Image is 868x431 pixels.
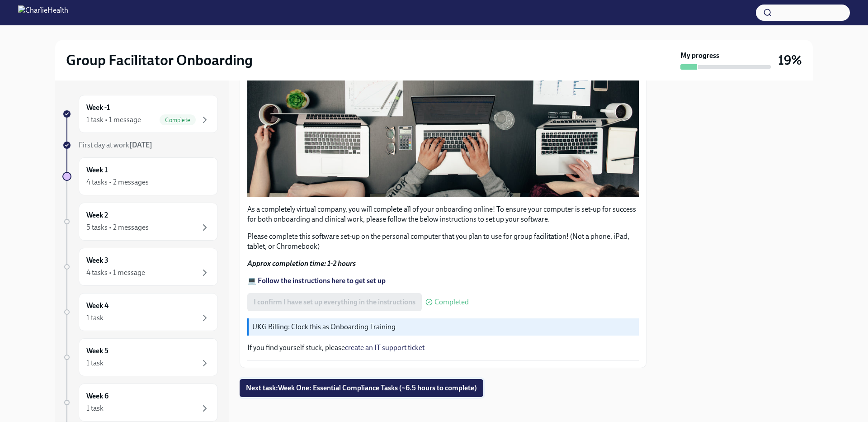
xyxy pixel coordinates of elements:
a: Week 14 tasks • 2 messages [62,157,218,195]
strong: My progress [680,51,719,61]
h6: Week 4 [86,301,108,311]
h6: Week 6 [86,391,108,401]
div: 4 tasks • 1 message [86,268,145,278]
h2: Group Facilitator Onboarding [66,51,253,69]
a: create an IT support ticket [345,343,425,352]
h6: Week -1 [86,103,110,113]
strong: Approx completion time: 1-2 hours [247,259,356,268]
div: 5 tasks • 2 messages [86,223,149,232]
p: As a completely virtual company, you will complete all of your onboarding online! To ensure your ... [247,204,639,224]
div: 1 task • 1 message [86,115,141,125]
h6: Week 3 [86,256,108,265]
span: Next task : Week One: Essential Compliance Tasks (~6.5 hours to complete) [246,384,477,393]
span: Complete [160,117,196,123]
a: First day at work[DATE] [62,140,218,150]
a: Week 51 task [62,338,218,376]
img: CharlieHealth [18,5,68,20]
strong: [DATE] [129,141,152,149]
p: UKG Billing: Clock this as Onboarding Training [252,322,635,332]
a: 💻 Follow the instructions here to get set up [247,276,386,285]
div: 1 task [86,358,104,368]
a: Week 61 task [62,384,218,422]
div: 1 task [86,403,104,413]
h3: 19% [778,52,802,68]
span: Completed [434,298,469,306]
h6: Week 1 [86,165,108,175]
a: Week 34 tasks • 1 message [62,248,218,286]
a: Week -11 task • 1 messageComplete [62,95,218,133]
a: Week 41 task [62,293,218,331]
h6: Week 2 [86,210,108,220]
a: Week 25 tasks • 2 messages [62,203,218,241]
p: If you find yourself stuck, please [247,343,639,353]
div: 1 task [86,313,104,323]
span: First day at work [79,141,152,149]
div: 4 tasks • 2 messages [86,177,149,187]
h6: Week 5 [86,346,108,356]
p: Please complete this software set-up on the personal computer that you plan to use for group faci... [247,232,639,251]
button: Next task:Week One: Essential Compliance Tasks (~6.5 hours to complete) [240,379,483,397]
